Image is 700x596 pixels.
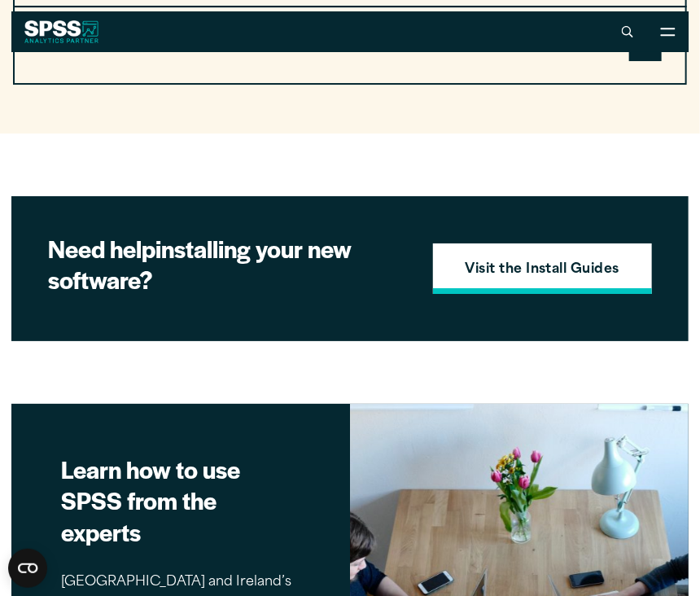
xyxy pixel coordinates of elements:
strong: Visit the Install Guides [466,260,620,281]
button: Open CMP widget [8,549,47,588]
h2: installing your new software? [48,233,409,296]
img: SPSS White Logo [24,20,98,43]
strong: Need help [48,231,155,265]
button: IBM SPSS Amos [15,7,685,83]
a: Visit the Install Guides [433,243,653,294]
h2: Learn how to use SPSS from the experts [61,454,301,548]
